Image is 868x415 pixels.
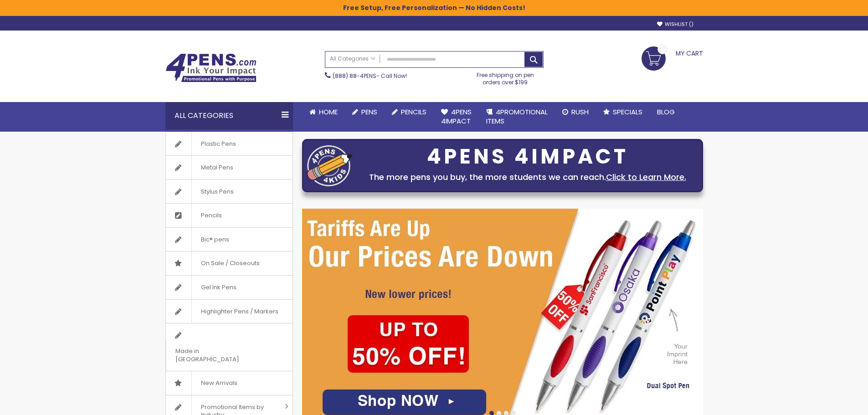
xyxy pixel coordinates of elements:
a: Plastic Pens [166,132,293,156]
a: New Arrivals [166,371,293,395]
a: (888) 88-4PENS [333,72,376,80]
a: Highlighter Pens / Markers [166,300,293,323]
span: Specials [613,107,642,117]
a: Blog [650,102,682,122]
span: Pens [361,107,377,117]
a: Stylus Pens [166,180,293,204]
span: Blog [657,107,675,117]
span: Stylus Pens [191,180,243,204]
span: Gel Ink Pens [191,276,246,299]
span: Highlighter Pens / Markers [191,300,288,323]
span: Bic® pens [191,228,238,251]
span: All Categories [330,55,375,62]
a: Metal Pens [166,156,293,179]
span: - Call Now! [333,72,407,80]
a: Rush [555,102,596,122]
span: Made in [GEOGRAPHIC_DATA] [166,339,270,371]
span: Plastic Pens [191,132,245,156]
div: All Categories [165,102,293,129]
span: Rush [571,107,589,117]
span: 4Pens 4impact [441,107,472,126]
span: Pencils [401,107,426,117]
span: On Sale / Closeouts [191,251,269,275]
img: four_pen_logo.png [307,145,353,186]
a: On Sale / Closeouts [166,251,293,275]
a: 4PROMOTIONALITEMS [479,102,555,132]
a: All Categories [325,51,380,67]
div: 4PENS 4IMPACT [357,147,698,166]
img: 4Pens Custom Pens and Promotional Products [165,53,257,82]
a: Bic® pens [166,228,293,251]
a: Made in [GEOGRAPHIC_DATA] [166,323,293,371]
a: Specials [596,102,650,122]
a: 4Pens4impact [434,102,479,132]
span: Metal Pens [191,156,242,179]
a: Pencils [166,204,293,227]
a: Pens [345,102,385,122]
a: Wishlist [657,21,693,28]
span: New Arrivals [191,371,247,395]
a: Gel Ink Pens [166,276,293,299]
a: Pencils [385,102,434,122]
div: The more pens you buy, the more students we can reach. [357,171,698,184]
span: 4PROMOTIONAL ITEMS [486,107,548,126]
a: Home [302,102,345,122]
div: Free shipping on pen orders over $199 [467,68,544,86]
span: Home [319,107,338,117]
span: Pencils [191,204,231,227]
a: Click to Learn More. [606,171,686,183]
